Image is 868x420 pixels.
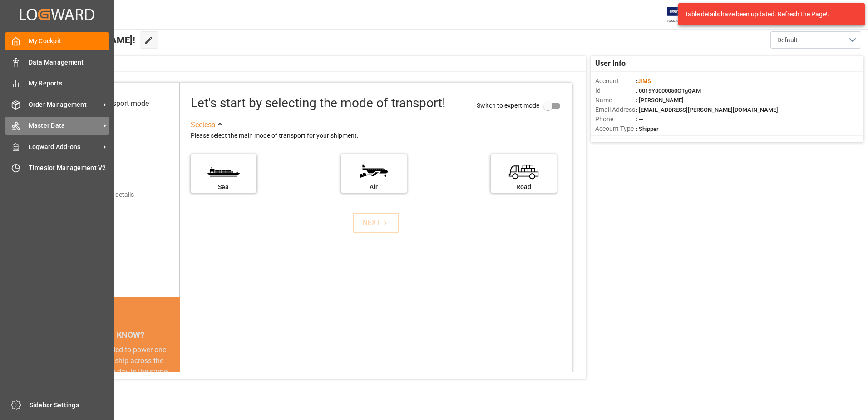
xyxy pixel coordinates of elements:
[595,95,636,105] span: Name
[29,100,100,110] span: Order Management
[195,182,252,192] div: Sea
[191,130,566,141] div: Please select the main mode of transport for your shipment.
[636,106,778,113] span: : [EMAIL_ADDRESS][PERSON_NAME][DOMAIN_NAME]
[30,400,111,410] span: Sidebar Settings
[637,78,651,85] span: JIMS
[29,36,110,46] span: My Cockpit
[5,32,109,50] a: My Cockpit
[353,213,399,233] button: NEXT
[636,78,651,85] span: :
[29,79,110,88] span: My Reports
[362,217,390,228] div: NEXT
[477,101,539,109] span: Switch to expert mode
[77,190,134,200] div: Add shipping details
[667,7,699,23] img: Exertis%20JAM%20-%20Email%20Logo.jpg_1722504956.jpg
[29,142,100,152] span: Logward Add-ons
[5,159,109,177] a: Timeslot Management V2
[595,124,636,134] span: Account Type
[770,31,861,49] button: open menu
[29,163,110,173] span: Timeslot Management V2
[595,115,636,124] span: Phone
[29,58,110,67] span: Data Management
[685,10,852,19] div: Table details have been updated. Refresh the Page!.
[636,87,701,94] span: : 0019Y0000050OTgQAM
[495,182,552,192] div: Road
[191,94,445,113] div: Let's start by selecting the mode of transport!
[5,53,109,71] a: Data Management
[595,76,636,86] span: Account
[636,125,659,132] span: : Shipper
[345,182,402,192] div: Air
[636,97,684,104] span: : [PERSON_NAME]
[595,58,626,69] span: User Info
[29,121,100,130] span: Master Data
[777,35,798,45] span: Default
[38,31,135,49] span: Hello [PERSON_NAME]!
[636,116,643,123] span: : —
[191,120,215,130] div: See less
[595,105,636,115] span: Email Address
[595,86,636,95] span: Id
